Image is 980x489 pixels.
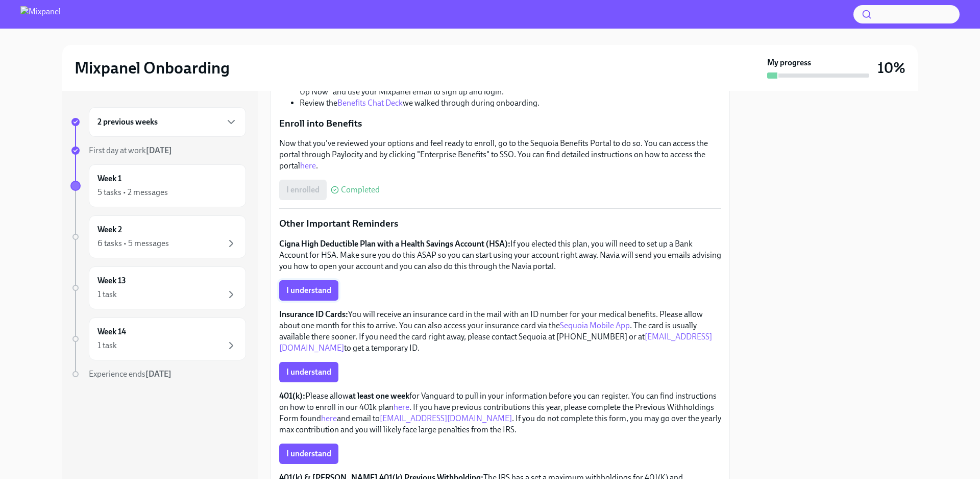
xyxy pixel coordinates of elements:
[767,57,811,68] strong: My progress
[279,391,305,401] strong: 401(k):
[70,317,246,360] a: Week 141 task
[75,58,230,78] h2: Mixpanel Onboarding
[146,145,172,155] strong: [DATE]
[97,289,117,300] div: 1 task
[286,367,331,377] span: I understand
[279,473,483,482] strong: 401(k) & [PERSON_NAME] 401(k) Previous Withholding:
[70,215,246,258] a: Week 26 tasks • 5 messages
[279,332,712,353] a: [EMAIL_ADDRESS][DOMAIN_NAME]
[337,98,403,108] a: Benefits Chat Deck
[279,239,510,249] strong: Cigna High Deductible Plan with a Health Savings Account (HSA):
[300,161,316,170] a: here
[97,116,158,128] h6: 2 previous weeks
[560,321,630,330] a: Sequoia Mobile App
[341,186,380,194] span: Completed
[279,309,348,319] strong: Insurance ID Cards:
[97,187,168,198] div: 5 tasks • 2 messages
[97,326,126,337] h6: Week 14
[279,238,721,272] p: If you elected this plan, you will need to set up a Bank Account for HSA. Make sure you do this A...
[89,107,246,137] div: 2 previous weeks
[279,309,721,354] p: You will receive an insurance card in the mail with an ID number for your medical benefits. Pleas...
[321,413,337,423] a: here
[286,449,331,459] span: I understand
[20,6,61,22] img: Mixpanel
[394,402,409,412] a: here
[279,138,721,172] p: Now that you've reviewed your options and feel ready to enroll, go to the Sequoia Benefits Portal...
[97,238,169,249] div: 6 tasks • 5 messages
[70,145,246,156] a: First day at work[DATE]
[89,145,172,155] span: First day at work
[279,280,338,301] button: I understand
[70,164,246,207] a: Week 15 tasks • 2 messages
[97,224,122,235] h6: Week 2
[380,413,512,423] a: [EMAIL_ADDRESS][DOMAIN_NAME]
[279,217,721,230] p: Other Important Reminders
[89,369,171,379] span: Experience ends
[877,59,905,77] h3: 10%
[279,390,721,435] p: Please allow for Vanguard to pull in your information before you can register. You can find instr...
[97,340,117,351] div: 1 task
[279,362,338,382] button: I understand
[300,97,721,109] li: Review the we walked through during onboarding.
[279,444,338,464] button: I understand
[70,266,246,309] a: Week 131 task
[286,285,331,296] span: I understand
[97,275,126,286] h6: Week 13
[279,117,721,130] p: Enroll into Benefits
[349,391,409,401] strong: at least one week
[97,173,121,184] h6: Week 1
[145,369,171,379] strong: [DATE]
